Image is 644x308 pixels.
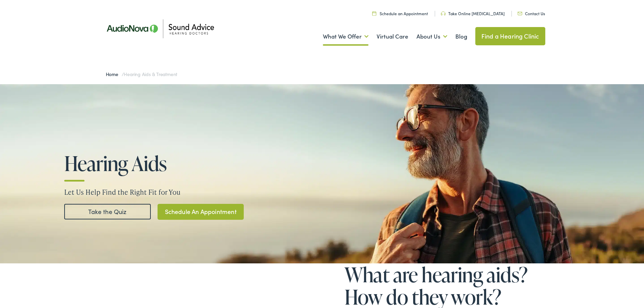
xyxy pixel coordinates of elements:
[455,24,467,49] a: Blog
[475,27,545,45] a: Find a Hearing Clinic
[64,187,580,197] p: Let Us Help Find the Right Fit for You
[372,11,376,16] img: Calendar icon in a unique green color, symbolizing scheduling or date-related features.
[518,10,545,16] a: Contact Us
[323,24,368,49] a: What We Offer
[377,24,408,49] a: Virtual Care
[64,152,270,174] h1: Hearing Aids
[64,204,151,219] a: Take the Quiz
[518,12,522,15] img: Icon representing mail communication in a unique green color, indicative of contact or communicat...
[372,10,428,16] a: Schedule an Appointment
[441,10,505,16] a: Take Online [MEDICAL_DATA]
[124,71,177,77] span: Hearing Aids & Treatment
[416,24,447,49] a: About Us
[106,71,177,77] span: /
[158,204,244,220] a: Schedule An Appointment
[441,11,446,16] img: Headphone icon in a unique green color, suggesting audio-related services or features.
[106,71,122,77] a: Home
